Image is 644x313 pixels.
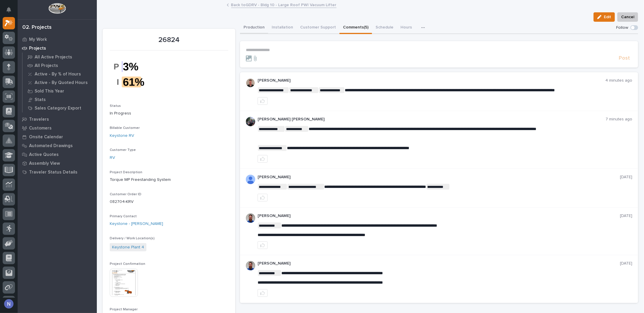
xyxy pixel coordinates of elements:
[258,261,620,266] p: [PERSON_NAME]
[7,7,15,16] div: Notifications
[621,14,634,21] span: Cancel
[29,46,46,51] p: Projects
[23,78,97,87] a: Active - By Quoted Hours
[29,143,73,149] p: Automated Drawings
[23,61,97,70] a: All Projects
[35,72,81,77] p: Active - By % of Hours
[594,12,615,22] button: Edit
[110,104,121,108] span: Status
[35,80,88,85] p: Active - By Quoted Hours
[3,4,15,16] button: Notifications
[110,177,228,183] p: Torque MP Freestanding System
[606,117,632,122] p: 7 minutes ago
[48,3,66,14] img: Workspace Logo
[23,95,97,104] a: Stats
[35,63,58,68] p: All Projects
[619,55,630,62] span: Post
[29,126,52,131] p: Customers
[258,117,606,122] p: [PERSON_NAME] [PERSON_NAME]
[339,22,372,34] button: Comments (5)
[604,14,611,20] span: Edit
[258,175,620,180] p: [PERSON_NAME]
[112,244,144,250] a: Keystone Plant 4
[231,1,337,8] a: Back toGDRV - Bldg 10 - Large Roof PWI Vacuum Lifter
[110,193,141,196] span: Customer Order ID
[110,262,145,266] span: Project Confirmation
[29,37,47,42] p: My Work
[35,106,81,111] p: Sales Category Export
[246,78,255,87] img: ACg8ocJ82m_yTv-Z4hb_fCauuLRC_sS2187g2m0EbYV5PNiMLtn0JYTq=s96-c
[110,36,228,44] p: 26824
[246,117,255,126] img: J6irDCNTStG5Atnk4v9O
[605,78,632,83] p: 4 minutes ago
[616,55,632,62] button: Post
[18,150,97,159] a: Active Quotes
[620,213,632,218] p: [DATE]
[240,22,268,34] button: Production
[18,35,97,44] a: My Work
[620,175,632,180] p: [DATE]
[246,175,255,184] img: AOh14GjpcA6ydKGAvwfezp8OhN30Q3_1BHk5lQOeczEvCIoEuGETHm2tT-JUDAHyqffuBe4ae2BInEDZwLlH3tcCd_oYlV_i4...
[110,237,155,240] span: Delivery / Work Location(s)
[35,89,64,94] p: Sold This Year
[258,213,620,218] p: [PERSON_NAME]
[110,133,134,139] a: Keystone RV
[372,22,397,34] button: Schedule
[268,22,297,34] button: Installation
[110,199,228,205] p: 082704-KRV
[246,261,255,270] img: 6hTokn1ETDGPf9BPokIQ
[110,155,115,161] a: RV
[23,70,97,78] a: Active - By % of Hours
[110,148,136,152] span: Customer Type
[29,170,77,175] p: Traveler Status Details
[110,126,140,130] span: Billable Customer
[616,25,628,30] p: Follow
[258,155,268,163] button: like this post
[23,87,97,95] a: Sold This Year
[23,104,97,112] a: Sales Category Export
[258,241,268,249] button: like this post
[29,134,63,140] p: Onsite Calendar
[18,159,97,168] a: Assembly View
[110,110,228,117] p: In Progress
[110,54,154,95] img: --_bTQCTEh2hA7VNiMsGJHAYQLpiPIoBhMQy9kQt9Kk
[258,97,268,105] button: like this post
[397,22,415,34] button: Hours
[617,12,638,22] button: Cancel
[258,78,605,83] p: [PERSON_NAME]
[110,171,142,174] span: Project Description
[29,117,49,122] p: Travelers
[29,152,59,157] p: Active Quotes
[246,213,255,223] img: 6hTokn1ETDGPf9BPokIQ
[258,194,268,201] button: like this post
[23,53,97,61] a: All Active Projects
[110,308,138,311] span: Project Manager
[110,215,137,218] span: Primary Contact
[35,97,46,102] p: Stats
[35,55,72,60] p: All Active Projects
[620,261,632,266] p: [DATE]
[297,22,339,34] button: Customer Support
[22,24,52,31] div: 02. Projects
[18,141,97,150] a: Automated Drawings
[110,221,163,227] a: Keystone - [PERSON_NAME]
[18,115,97,124] a: Travelers
[18,44,97,53] a: Projects
[18,168,97,176] a: Traveler Status Details
[18,132,97,141] a: Onsite Calendar
[29,161,60,166] p: Assembly View
[3,298,15,310] button: users-avatar
[18,124,97,132] a: Customers
[258,289,268,297] button: like this post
